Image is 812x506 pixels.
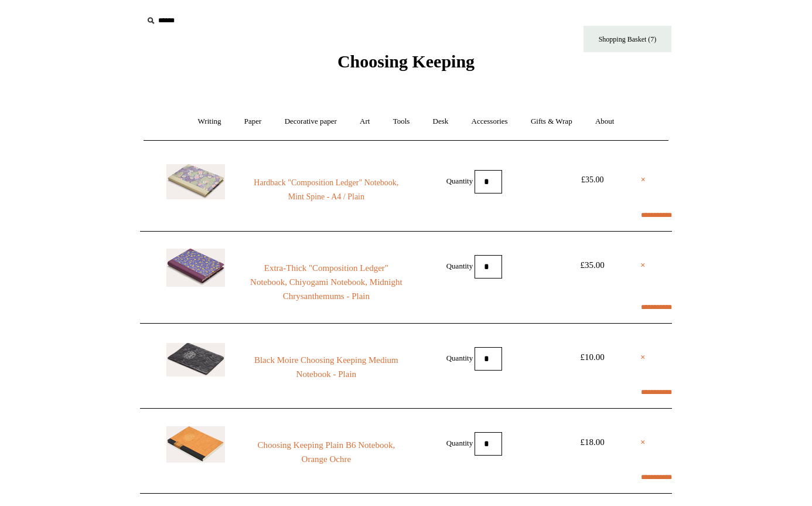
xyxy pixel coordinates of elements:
label: Quantity [446,261,473,270]
a: Choosing Keeping [337,61,475,69]
a: × [641,173,646,187]
a: × [640,350,646,364]
a: × [640,435,646,449]
a: Desk [422,106,459,137]
a: Tools [383,106,421,137]
a: Art [349,106,380,137]
img: Choosing Keeping Plain B6 Notebook, Orange Ochre [166,426,225,463]
img: Extra-Thick "Composition Ledger" Notebook, Chiyogami Notebook, Midnight Chrysanthemums - Plain [166,249,225,287]
span: Choosing Keeping [337,52,475,71]
a: Writing [187,106,232,137]
div: £35.00 [566,173,619,187]
img: Hardback "Composition Ledger" Notebook, Mint Spine - A4 / Plain [166,164,225,199]
a: Paper [234,106,272,137]
img: Black Moire Choosing Keeping Medium Notebook - Plain [166,343,225,376]
a: Decorative paper [274,106,347,137]
label: Quantity [446,176,473,185]
a: Choosing Keeping Plain B6 Notebook, Orange Ochre [247,438,406,466]
a: Black Moire Choosing Keeping Medium Notebook - Plain [247,353,406,381]
a: About [585,106,625,137]
a: × [640,258,646,272]
label: Quantity [446,353,473,362]
div: £35.00 [566,258,619,272]
a: Extra-Thick "Composition Ledger" Notebook, Chiyogami Notebook, Midnight Chrysanthemums - Plain [247,261,406,303]
a: Hardback "Composition Ledger" Notebook, Mint Spine - A4 / Plain [247,176,406,204]
a: Shopping Basket (7) [584,26,671,52]
div: £10.00 [566,350,619,364]
a: Gifts & Wrap [520,106,583,137]
div: £18.00 [566,435,619,449]
a: Accessories [461,106,518,137]
label: Quantity [446,438,473,447]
